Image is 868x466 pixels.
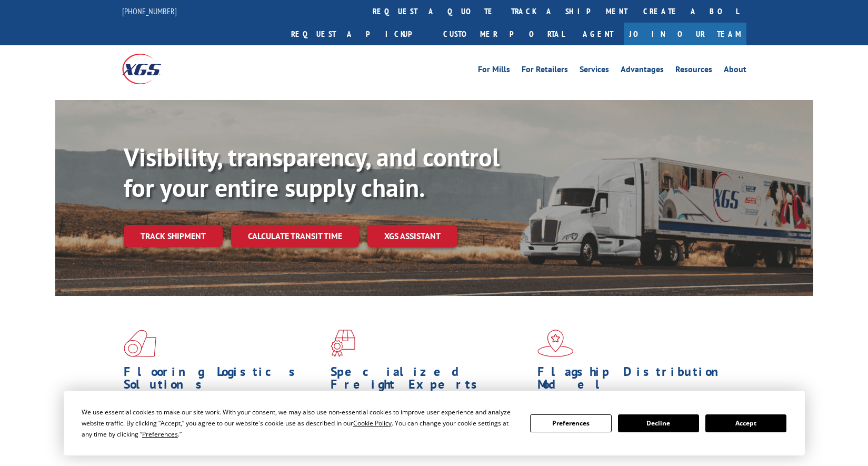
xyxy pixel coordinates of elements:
[124,141,500,204] b: Visibility, transparency, and control for your entire supply chain.
[124,365,323,396] h1: Flooring Logistics Solutions
[331,365,530,396] h1: Specialized Freight Experts
[124,330,156,357] img: xgs-icon-total-supply-chain-intelligence-red
[367,225,457,247] a: XGS ASSISTANT
[82,406,517,440] div: We use essential cookies to make our site work. With your consent, we may also use non-essential ...
[122,6,177,16] a: [PHONE_NUMBER]
[478,65,510,77] a: For Mills
[724,65,746,77] a: About
[231,225,359,247] a: Calculate transit time
[353,419,392,428] span: Cookie Policy
[142,430,178,439] span: Preferences
[530,414,611,432] button: Preferences
[621,65,664,77] a: Advantages
[537,330,574,357] img: xgs-icon-flagship-distribution-model-red
[435,23,572,45] a: Customer Portal
[618,414,699,432] button: Decline
[522,65,568,77] a: For Retailers
[64,391,805,455] div: Cookie Consent Prompt
[124,225,223,247] a: Track shipment
[580,65,609,77] a: Services
[331,330,355,357] img: xgs-icon-focused-on-flooring-red
[705,414,786,432] button: Accept
[624,23,746,45] a: Join Our Team
[572,23,624,45] a: Agent
[537,365,736,396] h1: Flagship Distribution Model
[283,23,435,45] a: Request a pickup
[675,65,712,77] a: Resources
